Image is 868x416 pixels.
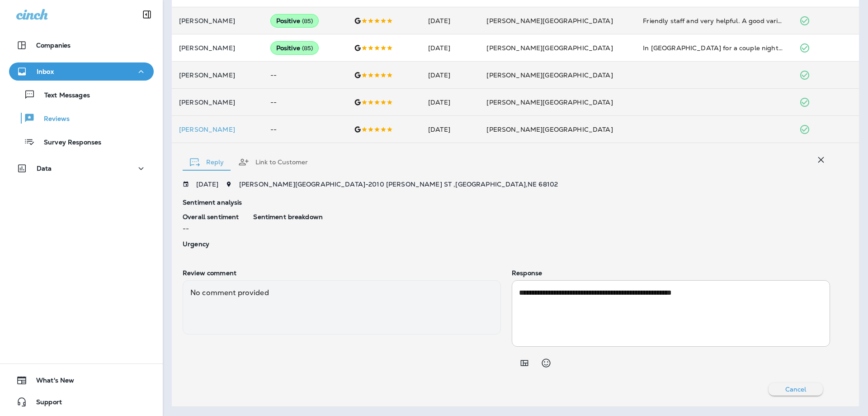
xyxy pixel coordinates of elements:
span: [PERSON_NAME][GEOGRAPHIC_DATA] [486,98,613,106]
p: Overall sentiment [183,213,239,220]
span: Support [27,398,62,409]
span: [PERSON_NAME][GEOGRAPHIC_DATA] [486,17,613,25]
span: [PERSON_NAME][GEOGRAPHIC_DATA] - 2010 [PERSON_NAME] ST , [GEOGRAPHIC_DATA] , NE 68102 [239,180,558,188]
p: Data [37,165,52,172]
button: Data [9,159,154,177]
td: [DATE] [421,34,479,62]
button: Select an emoji [537,354,555,372]
button: Link to Customer [231,146,315,178]
span: ( 85 ) [302,17,313,25]
div: Click to view Customer Drawer [179,126,256,133]
p: Survey Responses [35,139,101,147]
p: [DATE] [196,181,218,188]
td: [DATE] [421,7,479,34]
button: Inbox [9,62,154,81]
p: Reviews [35,115,70,124]
p: [PERSON_NAME] [179,99,256,106]
p: [PERSON_NAME] [179,72,256,79]
span: [PERSON_NAME][GEOGRAPHIC_DATA] [486,125,613,134]
p: Text Messages [35,91,90,100]
button: Companies [9,36,154,54]
span: [PERSON_NAME][GEOGRAPHIC_DATA] [486,44,613,52]
p: Urgency [183,240,239,248]
button: Cancel [769,383,823,396]
p: Sentiment breakdown [253,213,830,220]
span: What's New [27,377,74,387]
div: -- [183,213,239,233]
td: -- [263,89,347,116]
p: Review comment [183,269,501,277]
p: [PERSON_NAME] [179,17,256,24]
span: ( 85 ) [302,44,313,52]
button: Reviews [9,109,154,128]
td: [DATE] [421,89,479,116]
button: What's New [9,371,154,389]
p: [PERSON_NAME] [179,126,256,133]
td: -- [263,62,347,89]
button: Add in a premade template [515,354,533,372]
button: Support [9,393,154,411]
p: Companies [36,42,71,49]
button: Text Messages [9,85,154,104]
p: Inbox [37,68,54,75]
div: Positive [270,14,319,28]
button: Survey Responses [9,132,154,151]
button: Collapse Sidebar [134,5,160,24]
p: Sentiment analysis [183,199,830,206]
p: Response [512,269,830,277]
span: [PERSON_NAME][GEOGRAPHIC_DATA] [486,71,613,79]
td: [DATE] [421,62,479,89]
td: -- [263,116,347,143]
div: Friendly staff and very helpful. A good variety of services and selection. Will use them again. [643,16,785,25]
p: Cancel [785,386,807,393]
div: In Omaha for a couple nights and I needed a new headlight. Walked in and they worked me in and on... [643,43,785,53]
td: [DATE] [421,116,479,143]
div: No comment provided [183,280,501,335]
div: Positive [270,41,319,55]
p: [PERSON_NAME] [179,44,256,52]
button: Reply [183,146,231,178]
